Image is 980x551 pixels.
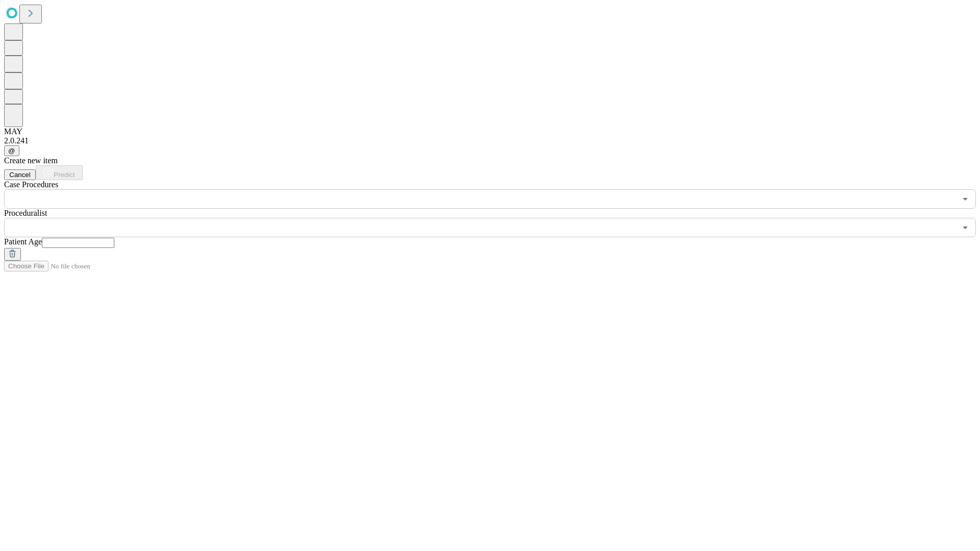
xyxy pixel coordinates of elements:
[4,237,42,246] span: Patient Age
[4,156,58,165] span: Create new item
[8,147,15,155] span: @
[9,171,31,179] span: Cancel
[4,169,36,180] button: Cancel
[4,209,47,217] span: Proceduralist
[36,165,83,180] button: Predict
[54,171,75,179] span: Predict
[958,192,972,206] button: Open
[4,145,19,156] button: @
[4,180,58,189] span: Scheduled Procedure
[4,127,976,136] div: MAY
[4,136,976,145] div: 2.0.241
[958,220,972,235] button: Open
